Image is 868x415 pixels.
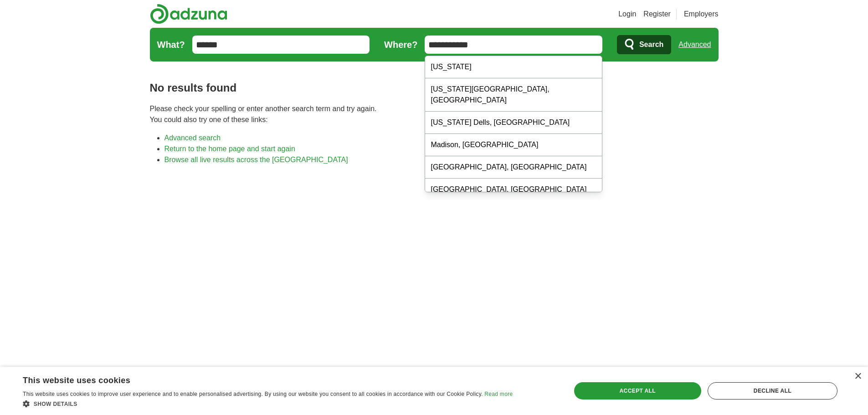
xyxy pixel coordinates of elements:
[708,382,837,400] div: Decline all
[34,401,77,407] span: Show details
[684,9,719,20] a: Employers
[425,112,602,134] div: [US_STATE] Dells, [GEOGRAPHIC_DATA]
[150,4,227,24] img: Adzuna logo
[164,145,295,153] a: Return to the home page and start again
[639,36,663,54] span: Search
[157,38,185,51] label: What?
[150,103,719,125] p: Please check your spelling or enter another search term and try again. You could also try one of ...
[678,36,711,54] a: Advanced
[425,134,602,156] div: Madison, [GEOGRAPHIC_DATA]
[23,391,483,397] span: This website uses cookies to improve user experience and to enable personalised advertising. By u...
[23,372,490,386] div: This website uses cookies
[425,78,602,112] div: [US_STATE][GEOGRAPHIC_DATA], [GEOGRAPHIC_DATA]
[643,9,671,20] a: Register
[164,134,221,142] a: Advanced search
[23,399,513,408] div: Show details
[618,9,636,20] a: Login
[150,80,719,96] h1: No results found
[617,35,671,54] button: Search
[425,179,602,201] div: [GEOGRAPHIC_DATA], [GEOGRAPHIC_DATA]
[484,391,513,397] a: Read more, opens a new window
[425,156,602,179] div: [GEOGRAPHIC_DATA], [GEOGRAPHIC_DATA]
[854,373,861,380] div: Close
[164,156,348,164] a: Browse all live results across the [GEOGRAPHIC_DATA]
[425,56,602,78] div: [US_STATE]
[384,38,417,51] label: Where?
[574,382,701,400] div: Accept all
